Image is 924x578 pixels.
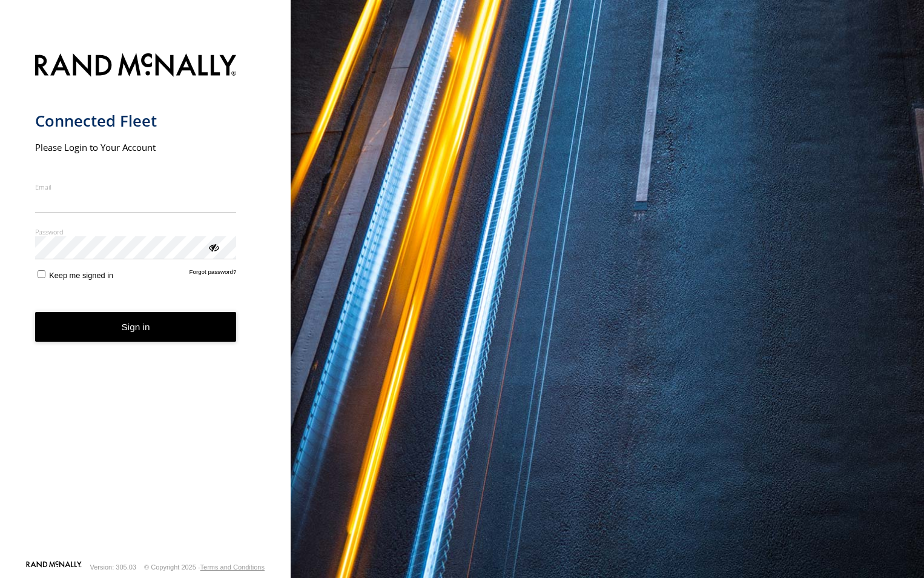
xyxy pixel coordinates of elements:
[90,563,136,571] div: Version: 305.03
[35,51,237,82] img: Rand McNally
[190,268,237,280] a: Forgot password?
[35,227,237,236] label: Password
[38,270,45,278] input: Keep me signed in
[200,563,265,571] a: Terms and Conditions
[26,561,82,573] a: Visit our Website
[35,46,256,560] form: main
[144,563,265,571] div: © Copyright 2025 -
[35,141,237,153] h2: Please Login to Your Account
[35,312,237,342] button: Sign in
[35,182,237,191] label: Email
[49,271,113,280] span: Keep me signed in
[35,111,237,131] h1: Connected Fleet
[207,241,219,253] div: ViewPassword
